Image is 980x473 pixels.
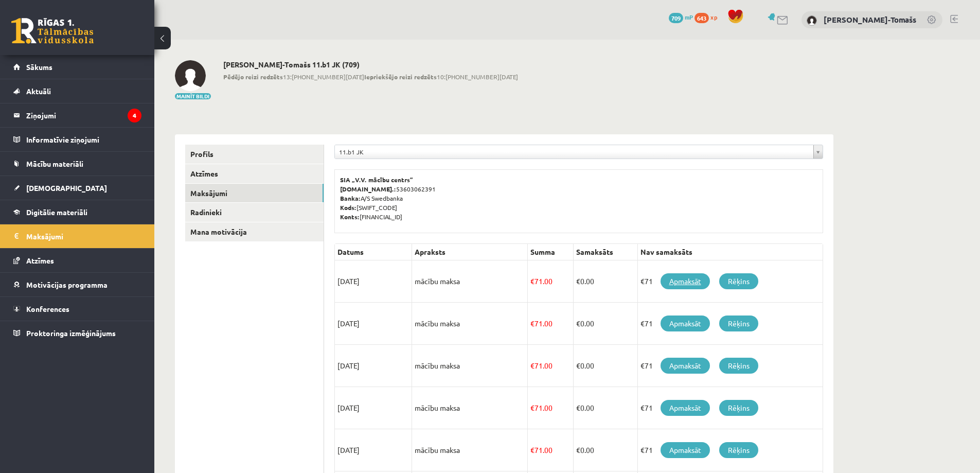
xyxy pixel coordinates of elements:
th: Datums [335,244,412,260]
a: Apmaksāt [661,358,710,374]
td: [DATE] [335,387,412,429]
th: Apraksts [412,244,528,260]
a: Rēķins [719,442,758,458]
span: xp [710,13,717,21]
td: €71 [637,429,823,471]
a: Apmaksāt [661,273,710,289]
a: 643 xp [694,13,722,21]
i: 4 [128,109,141,122]
a: Informatīvie ziņojumi [13,128,141,151]
a: Konferences [13,297,141,321]
td: mācību maksa [412,303,528,345]
a: Apmaksāt [661,442,710,458]
b: Konts: [340,213,360,221]
a: Maksājumi [13,224,141,248]
a: Rēķins [719,400,758,416]
td: mācību maksa [412,387,528,429]
a: Atzīmes [13,249,141,272]
a: Proktoringa izmēģinājums [13,321,141,345]
span: Proktoringa izmēģinājums [26,328,116,338]
h2: [PERSON_NAME]-Tomašs 11.b1 JK (709) [223,60,518,69]
a: Rēķins [719,358,758,374]
legend: Ziņojumi [26,103,141,127]
a: Rēķins [719,273,758,289]
span: € [576,319,580,328]
td: 0.00 [573,303,637,345]
span: Atzīmes [26,256,54,265]
a: Motivācijas programma [13,273,141,296]
b: SIA „V.V. mācību centrs” [340,176,414,184]
a: Mācību materiāli [13,152,141,176]
th: Samaksāts [573,244,637,260]
button: Mainīt bildi [175,93,211,99]
td: mācību maksa [412,429,528,471]
td: mācību maksa [412,345,528,387]
a: 11.b1 JK [335,145,823,159]
td: 71.00 [528,429,574,471]
span: Aktuāli [26,86,51,96]
a: Ziņojumi4 [13,103,141,127]
b: Kods: [340,203,357,212]
a: Sākums [13,55,141,79]
a: [PERSON_NAME]-Tomašs [824,14,916,25]
td: 71.00 [528,387,574,429]
td: [DATE] [335,303,412,345]
span: € [530,403,534,412]
a: Rīgas 1. Tālmācības vidusskola [11,18,94,44]
th: Nav samaksāts [637,244,823,260]
span: 11.b1 JK [339,145,809,159]
img: Martins Frīdenbergs-Tomašs [175,60,206,91]
span: Konferences [26,304,69,313]
span: € [530,445,534,454]
span: Mācību materiāli [26,159,83,168]
a: Mana motivācija [185,222,324,241]
span: € [530,361,534,370]
td: 71.00 [528,260,574,303]
b: Iepriekšējo reizi redzēts [364,73,437,81]
a: Maksājumi [185,184,324,203]
a: Profils [185,145,324,164]
b: Pēdējo reizi redzēts [223,73,283,81]
span: € [576,445,580,454]
span: 13:[PHONE_NUMBER][DATE] 10:[PHONE_NUMBER][DATE] [223,72,518,81]
a: [DEMOGRAPHIC_DATA] [13,176,141,200]
a: Aktuāli [13,79,141,103]
th: Summa [528,244,574,260]
span: mP [685,13,693,21]
td: 71.00 [528,345,574,387]
span: 709 [669,13,683,23]
legend: Maksājumi [26,224,141,248]
span: Digitālie materiāli [26,207,87,217]
img: Martins Frīdenbergs-Tomašs [807,15,817,26]
span: 643 [694,13,709,23]
b: [DOMAIN_NAME].: [340,185,396,193]
td: 0.00 [573,387,637,429]
td: [DATE] [335,345,412,387]
a: Rēķins [719,316,758,331]
span: € [576,403,580,412]
td: [DATE] [335,260,412,303]
p: 53603062391 A/S Swedbanka [SWIFT_CODE] [FINANCIAL_ID] [340,175,817,221]
b: Banka: [340,194,361,202]
td: 0.00 [573,345,637,387]
span: € [530,319,534,328]
a: Radinieki [185,203,324,222]
span: € [576,361,580,370]
td: €71 [637,260,823,303]
td: [DATE] [335,429,412,471]
td: €71 [637,303,823,345]
td: mācību maksa [412,260,528,303]
td: €71 [637,345,823,387]
a: Digitālie materiāli [13,200,141,224]
td: €71 [637,387,823,429]
span: [DEMOGRAPHIC_DATA] [26,183,107,192]
legend: Informatīvie ziņojumi [26,128,141,151]
td: 0.00 [573,429,637,471]
span: € [530,276,534,286]
a: Apmaksāt [661,316,710,331]
a: 709 mP [669,13,693,21]
a: Apmaksāt [661,400,710,416]
span: Motivācijas programma [26,280,108,289]
td: 71.00 [528,303,574,345]
td: 0.00 [573,260,637,303]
